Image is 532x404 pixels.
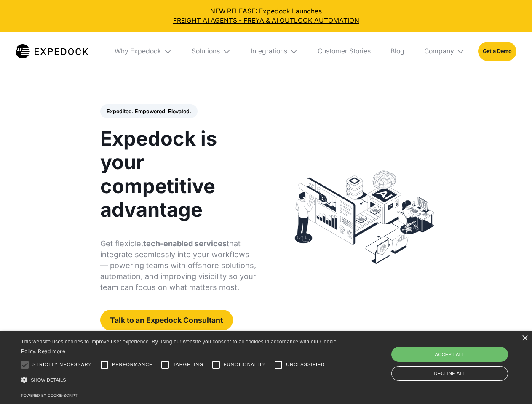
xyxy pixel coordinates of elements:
div: Integrations [244,32,305,71]
div: Company [417,32,471,71]
a: Customer Stories [311,32,377,71]
a: FREIGHT AI AGENTS - FREYA & AI OUTLOOK AUTOMATION [7,16,526,25]
a: Powered by cookie-script [21,393,78,398]
div: Why Expedock [115,47,161,56]
div: Solutions [192,47,220,56]
strong: tech-enabled services [143,239,227,248]
a: Get a Demo [478,42,516,61]
h1: Expedock is your competitive advantage [100,127,257,221]
span: Unclassified [286,361,325,368]
div: Integrations [251,47,287,56]
iframe: Chat Widget [392,313,532,404]
a: Talk to an Expedock Consultant [100,310,233,330]
div: Why Expedock [108,32,179,71]
span: Show details [31,377,66,383]
p: Get flexible, that integrate seamlessly into your workflows — powering teams with offshore soluti... [100,238,257,293]
a: Blog [384,32,411,71]
div: Company [424,47,454,56]
span: Performance [112,361,153,368]
a: Read more [38,348,65,354]
span: Functionality [224,361,266,368]
div: NEW RELEASE: Expedock Launches [7,7,526,25]
span: Strictly necessary [32,361,92,368]
span: This website uses cookies to improve user experience. By using our website you consent to all coo... [21,339,337,354]
span: Targeting [173,361,203,368]
div: Solutions [185,32,238,71]
div: Show details [21,375,340,386]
